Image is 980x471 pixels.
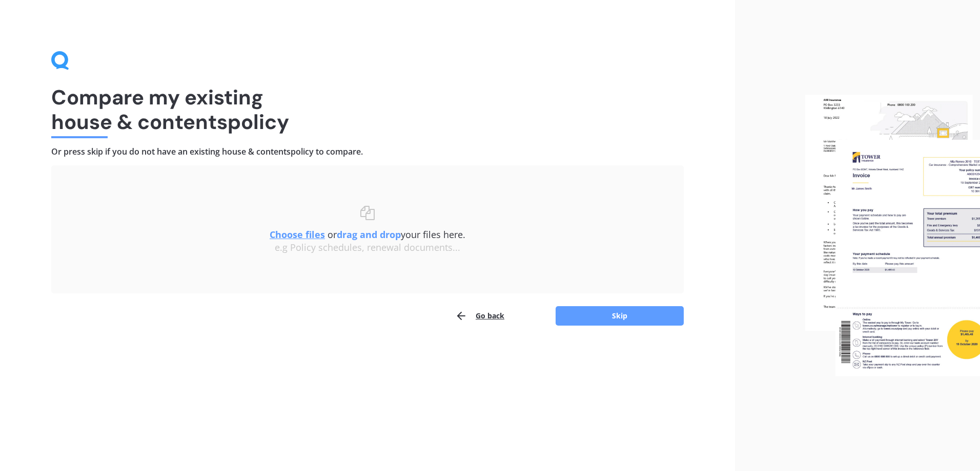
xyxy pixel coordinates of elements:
div: e.g Policy schedules, renewal documents... [72,242,663,253]
span: or your files here. [270,228,465,241]
h4: Or press skip if you do not have an existing house & contents policy to compare. [51,146,684,157]
h1: Compare my existing house & contents policy [51,85,684,134]
u: Choose files [270,228,325,241]
b: drag and drop [337,228,401,241]
img: files.webp [805,95,980,376]
button: Skip [556,306,684,326]
button: Go back [455,306,504,326]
